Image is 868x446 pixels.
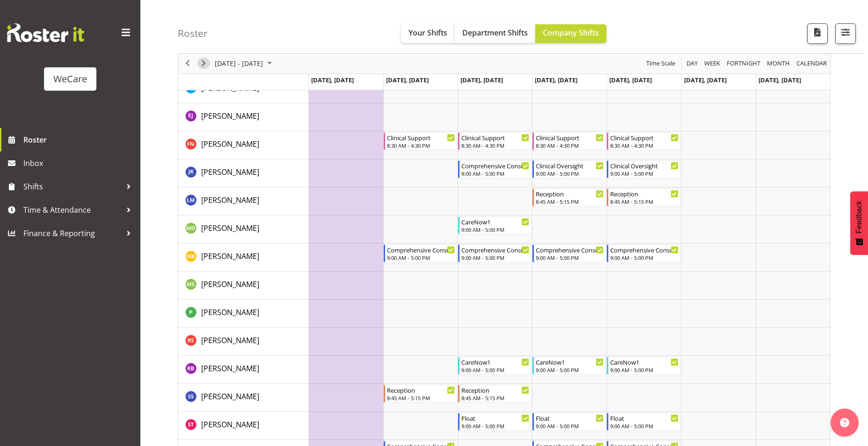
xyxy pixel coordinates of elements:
[461,142,529,149] div: 8:30 AM - 4:30 PM
[536,142,604,149] div: 8:30 AM - 4:30 PM
[610,133,678,142] div: Clinical Support
[532,160,606,178] div: John Ko"s event - Clinical Oversight Begin From Thursday, October 30, 2025 at 9:00:00 AM GMT+13:0...
[795,58,828,70] span: calendar
[401,24,455,43] button: Your Shifts
[766,58,792,70] button: Timeline Month
[182,58,194,70] button: Previous
[23,133,136,147] span: Roster
[685,58,700,70] button: Timeline Day
[178,187,309,216] td: Lainie Montgomery resource
[201,194,259,206] a: [PERSON_NAME]
[726,58,761,70] span: Fortnight
[532,188,606,206] div: Lainie Montgomery"s event - Reception Begin From Thursday, October 30, 2025 at 8:45:00 AM GMT+13:...
[607,160,680,178] div: John Ko"s event - Clinical Oversight Begin From Friday, October 31, 2025 at 9:00:00 AM GMT+13:00 ...
[536,161,604,170] div: Clinical Oversight
[201,335,259,346] a: [PERSON_NAME]
[766,58,791,70] span: Month
[178,412,309,440] td: Simone Turner resource
[684,76,727,84] span: [DATE], [DATE]
[387,385,455,395] div: Reception
[703,58,721,70] span: Week
[201,363,259,374] span: [PERSON_NAME]
[607,245,680,262] div: Matthew Brewer"s event - Comprehensive Consult Begin From Friday, October 31, 2025 at 9:00:00 AM ...
[607,132,680,150] div: Firdous Naqvi"s event - Clinical Support Begin From Friday, October 31, 2025 at 8:30:00 AM GMT+13...
[212,54,277,73] div: Oct 27 - Nov 02, 2025
[536,189,604,198] div: Reception
[201,83,259,93] span: [PERSON_NAME]
[201,223,259,234] a: [PERSON_NAME]
[461,385,529,395] div: Reception
[610,245,678,254] div: Comprehensive Consult
[201,195,259,205] span: [PERSON_NAME]
[532,132,606,150] div: Firdous Naqvi"s event - Clinical Support Begin From Thursday, October 30, 2025 at 8:30:00 AM GMT+...
[7,23,84,42] img: Rosterit website logo
[458,160,532,178] div: John Ko"s event - Comprehensive Consult Begin From Wednesday, October 29, 2025 at 9:00:00 AM GMT+...
[178,356,309,384] td: Ruby Beaumont resource
[178,159,309,187] td: John Ko resource
[462,28,528,38] span: Department Shifts
[461,254,529,261] div: 9:00 AM - 5:00 PM
[536,133,604,142] div: Clinical Support
[645,58,677,70] button: Time Scale
[201,139,259,149] span: [PERSON_NAME]
[201,419,259,430] span: [PERSON_NAME]
[543,28,599,38] span: Company Shifts
[201,223,259,233] span: [PERSON_NAME]
[686,58,699,70] span: Day
[408,28,447,38] span: Your Shifts
[536,366,604,374] div: 9:00 AM - 5:00 PM
[387,142,455,149] div: 8:30 AM - 4:30 PM
[201,391,259,402] a: [PERSON_NAME]
[201,138,259,150] a: [PERSON_NAME]
[610,413,678,423] div: Float
[387,133,455,142] div: Clinical Support
[609,76,652,84] span: [DATE], [DATE]
[387,245,455,254] div: Comprehensive Consult
[532,357,606,374] div: Ruby Beaumont"s event - CareNow1 Begin From Thursday, October 30, 2025 at 9:00:00 AM GMT+13:00 En...
[607,357,680,374] div: Ruby Beaumont"s event - CareNow1 Begin From Friday, October 31, 2025 at 9:00:00 AM GMT+13:00 Ends...
[201,419,259,430] a: [PERSON_NAME]
[23,156,136,170] span: Inbox
[835,23,856,44] button: Filter Shifts
[461,161,529,170] div: Comprehensive Consult
[178,272,309,300] td: Mehreen Sardar resource
[536,198,604,205] div: 8:45 AM - 5:15 PM
[532,413,606,431] div: Simone Turner"s event - Float Begin From Thursday, October 30, 2025 at 9:00:00 AM GMT+13:00 Ends ...
[535,24,606,43] button: Company Shifts
[201,279,259,290] a: [PERSON_NAME]
[850,191,868,255] button: Feedback - Show survey
[201,251,259,262] a: [PERSON_NAME]
[180,54,196,73] div: previous period
[759,76,801,84] span: [DATE], [DATE]
[807,23,828,44] button: Download a PDF of the roster according to the set date range.
[458,216,532,234] div: Marie-Claire Dickson-Bakker"s event - CareNow1 Begin From Wednesday, October 29, 2025 at 9:00:00 ...
[458,245,532,262] div: Matthew Brewer"s event - Comprehensive Consult Begin From Wednesday, October 29, 2025 at 9:00:00 ...
[201,110,259,122] a: [PERSON_NAME]
[201,166,259,178] a: [PERSON_NAME]
[458,357,532,374] div: Ruby Beaumont"s event - CareNow1 Begin From Wednesday, October 29, 2025 at 9:00:00 AM GMT+13:00 E...
[53,72,87,86] div: WeCare
[178,384,309,412] td: Savanna Samson resource
[610,422,678,430] div: 9:00 AM - 5:00 PM
[461,217,529,226] div: CareNow1
[23,226,122,240] span: Finance & Reporting
[178,328,309,356] td: Rhianne Sharples resource
[536,357,604,367] div: CareNow1
[610,198,678,205] div: 8:45 AM - 5:15 PM
[461,133,529,142] div: Clinical Support
[311,76,354,84] span: [DATE], [DATE]
[384,245,457,262] div: Matthew Brewer"s event - Comprehensive Consult Begin From Tuesday, October 28, 2025 at 9:00:00 AM...
[536,254,604,261] div: 9:00 AM - 5:00 PM
[461,422,529,430] div: 9:00 AM - 5:00 PM
[536,422,604,430] div: 9:00 AM - 5:00 PM
[610,161,678,170] div: Clinical Oversight
[455,24,535,43] button: Department Shifts
[23,180,122,194] span: Shifts
[201,391,259,402] span: [PERSON_NAME]
[461,366,529,374] div: 9:00 AM - 5:00 PM
[201,111,259,121] span: [PERSON_NAME]
[840,418,849,427] img: help-xxl-2.png
[461,413,529,423] div: Float
[855,201,863,233] span: Feedback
